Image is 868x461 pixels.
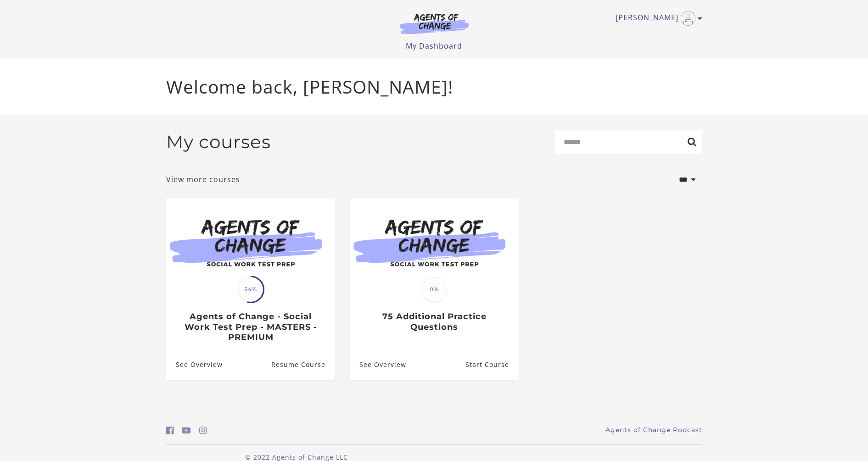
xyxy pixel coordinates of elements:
a: Agents of Change - Social Work Test Prep - MASTERS - PREMIUM: Resume Course [271,350,335,379]
h3: 75 Additional Practice Questions [359,311,509,332]
i: https://www.youtube.com/c/AgentsofChangeTestPrepbyMeaganMitchell (Open in a new window) [182,426,191,435]
a: Agents of Change Podcast [605,425,702,435]
span: 0% [422,277,447,302]
a: 75 Additional Practice Questions: Resume Course [465,350,518,379]
a: https://www.facebook.com/groups/aswbtestprep (Open in a new window) [166,424,174,437]
h3: Agents of Change - Social Work Test Prep - MASTERS - PREMIUM [176,311,325,343]
a: 75 Additional Practice Questions: See Overview [350,350,406,379]
a: Agents of Change - Social Work Test Prep - MASTERS - PREMIUM: See Overview [166,350,223,379]
i: https://www.instagram.com/agentsofchangeprep/ (Open in a new window) [199,426,207,435]
span: 54% [238,277,263,302]
i: https://www.facebook.com/groups/aswbtestprep (Open in a new window) [166,426,174,435]
a: Toggle menu [616,11,698,26]
a: https://www.youtube.com/c/AgentsofChangeTestPrepbyMeaganMitchell (Open in a new window) [182,424,191,437]
h2: My courses [166,131,271,153]
a: My Dashboard [406,41,462,51]
a: View more courses [166,174,240,185]
p: Welcome back, [PERSON_NAME]! [166,73,702,100]
a: https://www.instagram.com/agentsofchangeprep/ (Open in a new window) [199,424,207,437]
img: Agents of Change Logo [390,13,478,34]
